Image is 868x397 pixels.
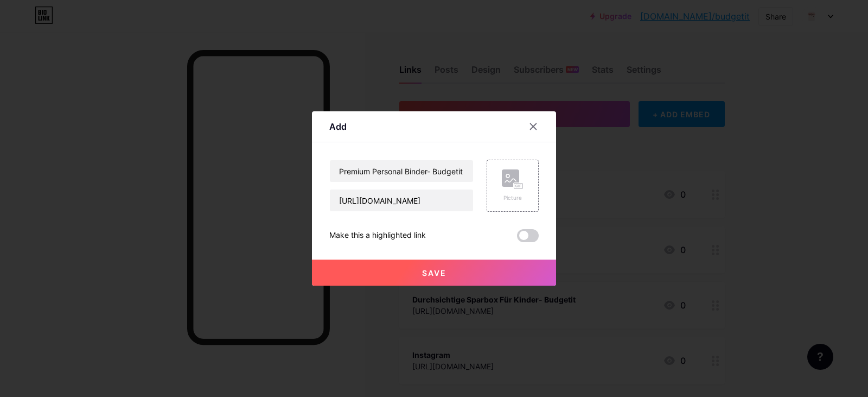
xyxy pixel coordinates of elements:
input: Title [330,160,473,182]
div: Add [329,120,347,133]
div: Make this a highlighted link [329,229,426,242]
button: Save [312,260,556,286]
input: URL [330,190,473,211]
div: Picture [502,194,524,202]
span: Save [422,268,446,278]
